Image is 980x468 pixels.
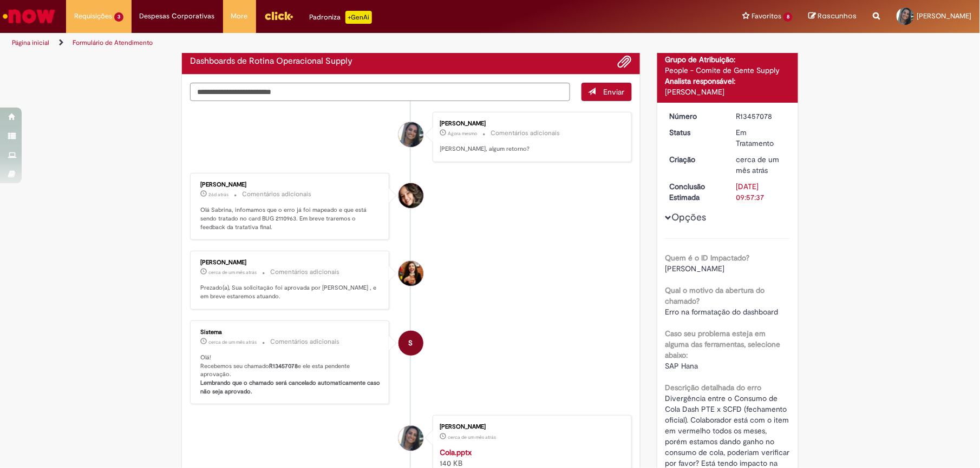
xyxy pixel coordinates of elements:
div: Em Tratamento [736,127,786,149]
p: Olá Sabrina, infomamos que o erro já foi mapeado e que está sendo tratado no card BUG 2110963. Em... [200,206,381,231]
time: 29/08/2025 15:57:37 [208,269,257,276]
button: Adicionar anexos [618,55,632,69]
div: [DATE] 09:57:37 [736,181,786,203]
dt: Conclusão Estimada [662,181,728,203]
small: Comentários adicionais [270,337,339,346]
b: Lembrando que o chamado será cancelado automaticamente caso não seja aprovado. [200,379,382,396]
div: Dayanne Gonsalves De Queiroz [398,183,423,208]
span: cerca de um mês atrás [448,434,496,440]
div: R13457078 [736,111,786,122]
span: Rascunhos [818,11,857,21]
span: Enviar [604,87,625,97]
div: Analista responsável: [665,76,790,86]
span: cerca de um mês atrás [208,269,257,276]
div: System [398,331,423,356]
span: 3 [114,12,123,22]
b: Qual o motivo da abertura do chamado? [665,285,765,306]
b: R13457078 [269,362,298,370]
dt: Número [662,111,728,122]
b: Caso seu problema esteja em alguma das ferramentas, selecione abaixo: [665,329,781,360]
time: 28/08/2025 11:18:06 [736,155,779,175]
small: Comentários adicionais [270,268,339,277]
dt: Status [662,127,728,138]
small: Comentários adicionais [491,129,560,138]
div: Sabrina Pereira Antunes [398,426,423,451]
p: +GenAi [345,11,372,24]
div: Sabrina Pereira Antunes [398,122,423,147]
time: 28/08/2025 11:18:21 [208,339,257,345]
img: click_logo_yellow_360x200.png [264,8,293,24]
span: Requisições [74,11,112,22]
div: Grupo de Atribuição: [665,54,790,65]
span: Favoritos [752,11,781,22]
a: Página inicial [12,38,49,47]
div: [PERSON_NAME] [200,182,381,188]
div: Tayna Marcia Teixeira Ferreira [398,261,423,286]
b: Descrição detalhada do erro [665,383,762,392]
a: Rascunhos [809,11,857,22]
b: Quem é o ID Impactado? [665,253,750,263]
span: S [409,330,413,356]
a: Cola.pptx [440,447,472,457]
div: 28/08/2025 11:18:06 [736,154,786,176]
div: People - Comite de Gente Supply [665,65,790,76]
button: Enviar [582,83,632,101]
span: cerca de um mês atrás [208,339,257,345]
div: Padroniza [310,11,372,24]
textarea: Digite sua mensagem aqui... [190,83,570,102]
div: Sistema [200,329,381,336]
span: Erro na formatação do dashboard [665,307,779,317]
a: Formulário de Atendimento [73,38,153,47]
span: More [231,11,248,22]
div: [PERSON_NAME] [665,86,790,97]
span: Despesas Corporativas [140,11,215,22]
div: [PERSON_NAME] [440,424,620,430]
img: ServiceNow [1,5,57,27]
ul: Trilhas de página [8,33,645,53]
time: 03/09/2025 14:06:53 [208,191,228,198]
span: [PERSON_NAME] [665,264,725,273]
div: [PERSON_NAME] [440,121,620,127]
small: Comentários adicionais [242,190,311,199]
span: cerca de um mês atrás [736,155,779,175]
p: Prezado(a), Sua solicitação foi aprovada por [PERSON_NAME] , e em breve estaremos atuando. [200,284,381,300]
span: [PERSON_NAME] [917,11,972,21]
span: Agora mesmo [448,130,478,137]
dt: Criação [662,154,728,165]
span: 26d atrás [208,191,228,198]
p: Olá! Recebemos seu chamado e ele esta pendente aprovação. [200,353,381,396]
time: 28/08/2025 11:16:41 [448,434,496,440]
time: 29/09/2025 11:32:32 [448,130,478,137]
div: [PERSON_NAME] [200,259,381,266]
span: SAP Hana [665,361,698,371]
span: 8 [783,12,793,22]
h2: Dashboards de Rotina Operacional Supply Histórico de tíquete [190,57,352,66]
p: [PERSON_NAME], algum retorno? [440,145,620,153]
